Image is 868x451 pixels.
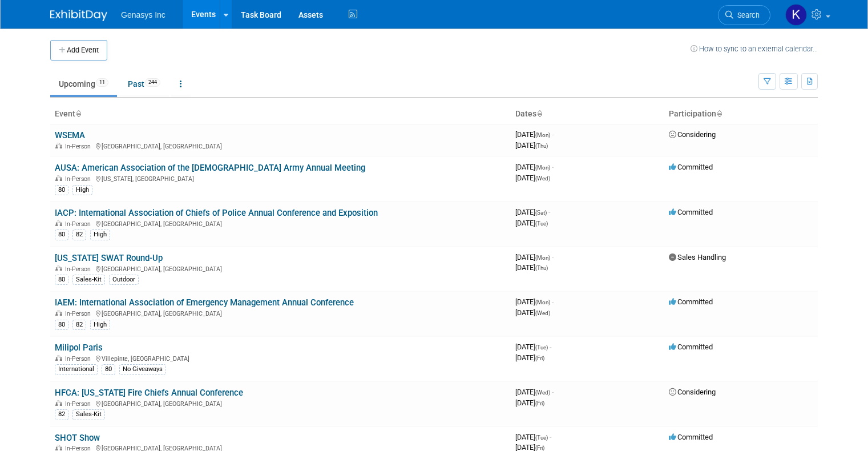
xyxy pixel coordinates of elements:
span: [DATE] [515,219,548,227]
span: - [550,433,551,441]
span: (Tue) [535,434,548,441]
span: (Mon) [535,255,550,261]
button: Add Event [50,40,107,61]
span: In-Person [65,143,94,150]
div: Sales-Kit [72,275,105,285]
div: High [72,185,92,195]
a: [US_STATE] SWAT Round-Up [55,253,163,263]
th: Event [50,104,511,124]
span: Considering [669,388,716,396]
span: In-Person [65,175,94,183]
img: Kate Lawson [785,4,807,26]
div: 80 [55,185,68,195]
div: Sales-Kit [72,409,105,420]
span: [DATE] [515,208,550,216]
span: Committed [669,433,713,441]
a: Sort by Start Date [536,109,542,118]
div: High [90,320,110,330]
img: In-Person Event [55,143,62,148]
span: (Tue) [535,344,548,351]
img: In-Person Event [55,265,62,271]
img: In-Person Event [55,445,62,450]
div: High [90,229,110,240]
div: 82 [72,229,86,240]
span: (Wed) [535,310,550,316]
span: (Thu) [535,265,548,271]
span: In-Person [65,400,94,408]
span: [DATE] [515,174,550,182]
span: - [552,163,554,171]
div: 82 [72,320,86,330]
span: (Tue) [535,220,548,227]
span: 11 [96,78,108,87]
a: Sort by Event Name [75,109,81,118]
img: ExhibitDay [50,10,107,21]
th: Participation [664,104,818,124]
div: 82 [55,409,68,420]
span: (Thu) [535,143,548,149]
span: - [552,130,554,139]
span: [DATE] [515,398,544,407]
a: IACP: International Association of Chiefs of Police Annual Conference and Exposition [55,208,378,218]
div: [GEOGRAPHIC_DATA], [GEOGRAPHIC_DATA] [55,398,506,408]
span: Sales Handling [669,253,726,261]
div: [GEOGRAPHIC_DATA], [GEOGRAPHIC_DATA] [55,219,506,228]
span: Committed [669,343,713,351]
span: Committed [669,208,713,216]
span: (Fri) [535,355,544,361]
img: In-Person Event [55,355,62,361]
div: Outdoor [109,275,139,285]
span: In-Person [65,265,94,273]
span: Search [733,11,760,19]
a: SHOT Show [55,433,100,443]
span: - [552,253,554,261]
div: 80 [102,364,115,375]
span: [DATE] [515,308,550,317]
div: [US_STATE], [GEOGRAPHIC_DATA] [55,174,506,183]
span: Considering [669,130,716,139]
span: (Mon) [535,299,550,305]
th: Dates [511,104,664,124]
span: Committed [669,163,713,171]
span: (Mon) [535,132,550,138]
span: (Sat) [535,210,547,216]
img: In-Person Event [55,400,62,406]
span: - [552,297,554,306]
a: Search [718,5,770,25]
div: 80 [55,275,68,285]
span: (Mon) [535,164,550,171]
div: [GEOGRAPHIC_DATA], [GEOGRAPHIC_DATA] [55,141,506,150]
span: Genasys Inc [121,10,165,19]
div: No Giveaways [119,364,166,375]
a: HFCA: [US_STATE] Fire Chiefs Annual Conference [55,388,243,398]
span: [DATE] [515,297,554,306]
span: In-Person [65,355,94,363]
span: In-Person [65,220,94,228]
span: - [548,208,550,216]
a: How to sync to an external calendar... [691,45,818,53]
a: Sort by Participation Type [716,109,722,118]
span: [DATE] [515,130,554,139]
span: [DATE] [515,388,554,396]
a: Upcoming11 [50,73,117,95]
span: [DATE] [515,433,551,441]
div: 80 [55,320,68,330]
a: AUSA: American Association of the [DEMOGRAPHIC_DATA] Army Annual Meeting [55,163,365,173]
img: In-Person Event [55,310,62,316]
a: Past244 [119,73,169,95]
div: [GEOGRAPHIC_DATA], [GEOGRAPHIC_DATA] [55,308,506,317]
span: [DATE] [515,263,548,272]
a: IAEM: International Association of Emergency Management Annual Conference [55,297,354,308]
span: (Fri) [535,445,544,451]
span: In-Person [65,310,94,317]
div: [GEOGRAPHIC_DATA], [GEOGRAPHIC_DATA] [55,264,506,273]
span: (Wed) [535,175,550,182]
span: 244 [145,78,160,87]
span: [DATE] [515,163,554,171]
span: [DATE] [515,353,544,362]
span: (Fri) [535,400,544,406]
span: - [550,343,551,351]
span: [DATE] [515,343,551,351]
span: [DATE] [515,253,554,261]
a: Milipol Paris [55,343,103,353]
